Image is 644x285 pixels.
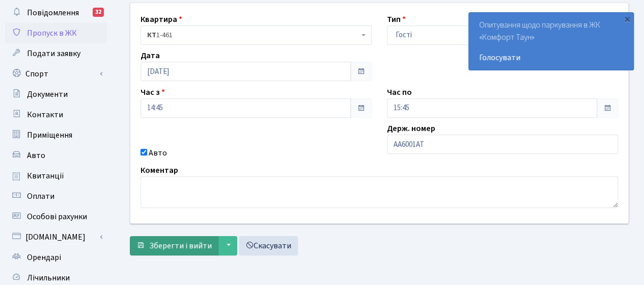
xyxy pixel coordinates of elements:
[27,272,70,283] span: Лічильники
[5,43,107,64] a: Подати заявку
[27,252,61,263] span: Орендарі
[27,191,54,202] span: Оплати
[27,211,87,222] span: Особові рахунки
[5,186,107,206] a: Оплати
[5,206,107,227] a: Особові рахунки
[27,109,63,120] span: Контакти
[149,147,167,159] label: Авто
[5,84,107,105] a: Документи
[5,23,107,43] a: Пропуск в ЖК
[27,28,77,39] span: Пропуск в ЖК
[5,227,107,247] a: [DOMAIN_NAME]
[469,13,633,70] div: Опитування щодо паркування в ЖК «Комфорт Таун»
[5,247,107,268] a: Орендарі
[93,8,104,17] div: 32
[27,89,68,100] span: Документи
[27,170,64,182] span: Квитанції
[27,7,79,18] span: Повідомлення
[5,64,107,84] a: Спорт
[479,51,623,64] a: Голосувати
[387,86,412,98] label: Час по
[27,150,45,161] span: Авто
[5,166,107,186] a: Квитанції
[387,13,406,25] label: Тип
[5,105,107,125] a: Контакти
[622,14,632,24] div: ×
[387,135,618,154] input: AA0001AA
[141,164,178,176] label: Коментар
[149,240,212,251] span: Зберегти і вийти
[130,236,218,255] button: Зберегти і вийти
[5,145,107,166] a: Авто
[27,48,80,59] span: Подати заявку
[141,49,160,62] label: Дата
[5,3,107,23] a: Повідомлення32
[387,122,435,135] label: Держ. номер
[5,125,107,145] a: Приміщення
[147,30,359,40] span: <b>КТ</b>&nbsp;&nbsp;&nbsp;&nbsp;1-461
[239,236,298,255] a: Скасувати
[27,129,72,141] span: Приміщення
[141,86,165,98] label: Час з
[141,25,372,45] span: <b>КТ</b>&nbsp;&nbsp;&nbsp;&nbsp;1-461
[141,13,182,25] label: Квартира
[147,30,156,40] b: КТ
